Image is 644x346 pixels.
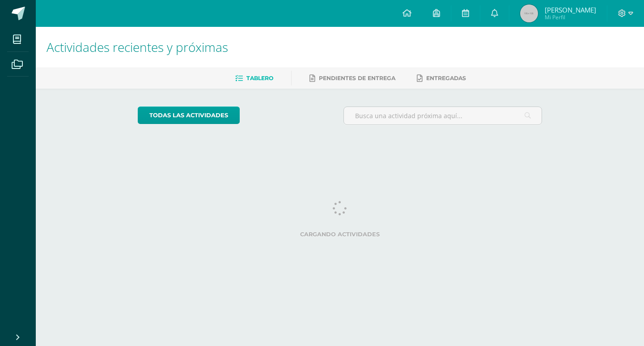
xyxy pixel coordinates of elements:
img: 9ebedb0ff532a1507b9b02654ee795af.png [520,4,538,22]
a: Pendientes de entrega [309,71,395,85]
span: Tablero [246,75,273,81]
span: [PERSON_NAME] [545,5,596,14]
input: Busca una actividad próxima aquí... [344,107,542,124]
span: Entregadas [426,75,466,81]
span: Mi Perfil [545,13,596,21]
a: Entregadas [417,71,466,85]
span: Actividades recientes y próximas [47,38,228,56]
a: Tablero [235,71,273,85]
label: Cargando actividades [138,231,542,238]
span: Pendientes de entrega [319,75,395,81]
a: todas las Actividades [138,107,240,124]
